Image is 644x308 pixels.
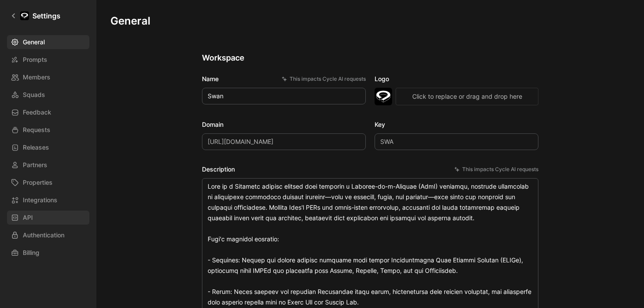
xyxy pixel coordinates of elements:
span: Authentication [23,230,64,240]
span: General [23,37,45,47]
h2: Workspace [202,53,538,63]
div: This impacts Cycle AI requests [282,75,366,83]
a: Partners [7,158,89,172]
span: Integrations [23,195,57,205]
span: Members [23,72,50,82]
span: Properties [23,177,53,188]
a: Properties [7,175,89,190]
label: Domain [202,119,366,130]
input: Some placeholder [202,133,366,150]
h1: Settings [32,11,60,21]
h1: General [110,14,150,28]
a: Settings [7,7,64,25]
span: Feedback [23,107,51,118]
a: Authentication [7,228,89,242]
span: API [23,212,33,223]
span: Releases [23,142,49,153]
span: Prompts [23,54,47,65]
a: Feedback [7,105,89,119]
a: Releases [7,140,89,154]
label: Logo [375,74,538,84]
span: Requests [23,125,50,135]
label: Key [375,119,538,130]
button: Click to replace or drag and drop here [396,88,538,105]
span: Partners [23,160,47,170]
a: Integrations [7,193,89,207]
span: Billing [23,247,39,258]
span: Squads [23,90,45,100]
a: General [7,35,89,49]
img: logo [375,88,392,105]
a: Members [7,70,89,84]
a: Requests [7,123,89,137]
a: Billing [7,246,89,260]
label: Description [202,164,538,175]
div: This impacts Cycle AI requests [454,165,538,174]
label: Name [202,74,366,84]
a: API [7,211,89,225]
a: Squads [7,88,89,102]
a: Prompts [7,53,89,67]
